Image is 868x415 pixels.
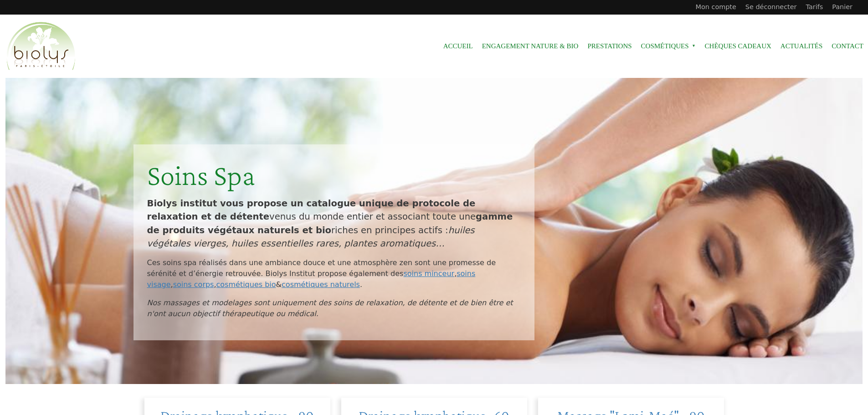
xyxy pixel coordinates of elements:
[147,198,476,222] strong: Biolys institut vous propose un catalogue unique de protocole de relaxation et de détente
[482,36,579,56] a: Engagement Nature & Bio
[403,269,454,278] a: soins minceur
[705,36,771,56] a: Chèques cadeaux
[173,280,214,289] a: soins corps
[147,298,513,318] em: Nos massages et modelages sont uniquement des soins de relaxation, de détente et de bien être et ...
[147,158,521,193] div: Soins Spa
[832,36,863,56] a: Contact
[781,36,823,56] a: Actualités
[587,36,632,56] a: Prestations
[147,211,513,235] strong: gamme de produits végétaux naturels et bio
[147,197,521,250] p: venus du monde entier et associant toute une riches en principes actifs :
[147,225,475,249] em: huiles végétales vierges, huiles essentielles rares, plantes aromatiques…
[216,280,276,289] a: cosmétiques bio
[443,36,473,56] a: Accueil
[5,20,77,72] img: Accueil
[641,36,696,56] span: Cosmétiques
[147,257,521,290] p: Ces soins spa réalisés dans une ambiance douce et une atmosphère zen sont une promesse de sérénit...
[692,44,696,48] span: »
[282,280,360,289] a: cosmétiques naturels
